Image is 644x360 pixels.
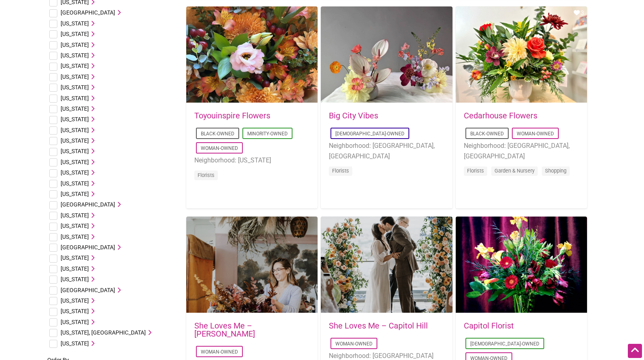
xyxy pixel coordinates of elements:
a: She Loves Me – [PERSON_NAME] [194,321,255,339]
a: [DEMOGRAPHIC_DATA]-Owned [335,131,404,137]
span: [US_STATE] [61,212,89,219]
span: [US_STATE] [61,42,89,48]
a: Capitol Florist [464,321,514,331]
span: [US_STATE] [61,255,89,261]
span: [US_STATE] [61,180,89,187]
a: Black-Owned [470,131,504,137]
span: [GEOGRAPHIC_DATA] [61,287,115,293]
a: She Loves Me – Capitol Hill [329,321,428,331]
span: [US_STATE], [GEOGRAPHIC_DATA] [61,329,146,336]
span: [US_STATE] [61,191,89,197]
a: Big City Vibes [329,111,378,120]
span: [GEOGRAPHIC_DATA] [61,201,115,208]
a: [DEMOGRAPHIC_DATA]-Owned [470,341,539,347]
a: Florists [332,168,349,174]
span: [US_STATE] [61,234,89,240]
span: [US_STATE] [61,308,89,314]
span: [US_STATE] [61,319,89,325]
li: Neighborhood: [US_STATE] [194,155,309,166]
a: Cedarhouse Flowers [464,111,537,120]
a: Woman-Owned [201,145,238,151]
span: [US_STATE] [61,84,89,91]
span: [US_STATE] [61,297,89,304]
span: [US_STATE] [61,52,89,59]
a: Garden & Nursery [495,168,535,174]
span: [US_STATE] [61,31,89,37]
a: Woman-Owned [517,131,554,137]
span: [US_STATE] [61,127,89,133]
a: Woman-Owned [201,349,238,355]
span: [US_STATE] [61,74,89,80]
a: Shopping [545,168,566,174]
span: [US_STATE] [61,116,89,122]
span: [US_STATE] [61,159,89,165]
a: Minority-Owned [247,131,288,137]
li: Neighborhood: [GEOGRAPHIC_DATA], [GEOGRAPHIC_DATA] [464,141,579,161]
a: Woman-Owned [335,341,373,347]
span: [US_STATE] [61,223,89,229]
span: [GEOGRAPHIC_DATA] [61,244,115,251]
span: [US_STATE] [61,105,89,112]
span: [US_STATE] [61,265,89,272]
li: Neighborhood: [GEOGRAPHIC_DATA], [GEOGRAPHIC_DATA] [329,141,444,161]
span: [US_STATE] [61,63,89,69]
span: [US_STATE] [61,148,89,154]
div: Scroll Back to Top [628,344,642,358]
span: [US_STATE] [61,169,89,176]
span: [US_STATE] [61,340,89,347]
a: Toyouinspire Flowers [194,111,270,120]
a: Black-Owned [201,131,234,137]
span: [GEOGRAPHIC_DATA] [61,9,115,16]
span: [US_STATE] [61,276,89,282]
span: [US_STATE] [61,95,89,101]
span: [US_STATE] [61,137,89,144]
span: [US_STATE] [61,20,89,27]
a: Florists [467,168,484,174]
a: Florists [198,172,215,178]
